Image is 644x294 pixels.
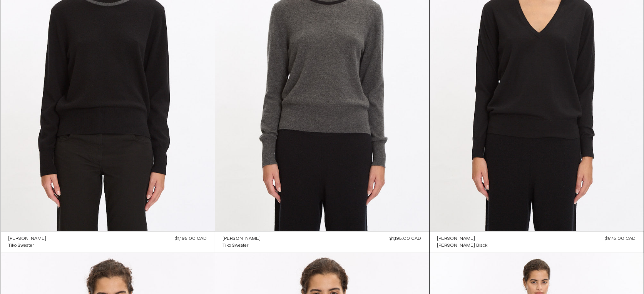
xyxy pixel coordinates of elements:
a: [PERSON_NAME] [223,235,261,242]
div: [PERSON_NAME] [437,236,475,242]
a: Tiko Sweater [8,242,47,249]
div: Tiko Sweater [8,243,34,249]
a: [PERSON_NAME] [8,235,47,242]
a: [PERSON_NAME] Black [437,242,488,249]
div: [PERSON_NAME] Black [437,243,488,249]
a: [PERSON_NAME] [437,235,488,242]
a: Tiko Sweater [223,242,261,249]
div: $1,195.00 CAD [176,235,207,242]
div: Tiko Sweater [223,243,249,249]
div: $1,195.00 CAD [390,235,422,242]
div: $875.00 CAD [606,235,636,242]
